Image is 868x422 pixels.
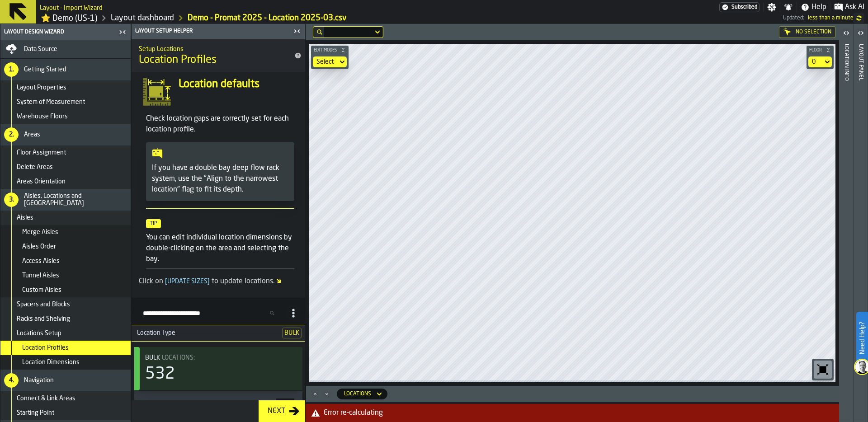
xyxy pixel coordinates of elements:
span: Updated: [783,15,804,21]
button: button- [311,46,349,55]
span: Floor [807,48,824,53]
li: menu Warehouse Floors [0,109,131,124]
span: Ask AI [845,2,864,13]
div: title-Location Profiles [132,39,305,72]
li: menu Aisles, Locations and Bays [0,189,131,211]
li: menu Aisles [0,211,131,225]
label: button-toggle-Notifications [780,3,797,12]
span: Merge Aisles [22,229,58,236]
button: Maximize [310,389,321,399]
svg: Reset zoom and position [816,362,830,377]
header: Layout panel [854,24,868,422]
li: menu Areas Orientation [0,174,131,189]
div: DropdownMenuValue-none [313,56,347,67]
div: Layout Setup Helper [133,28,291,34]
div: 1. [4,62,19,77]
div: DropdownMenuValue-default-floor [808,56,832,67]
a: link-to-/wh/i/103622fe-4b04-4da1-b95f-2619b9c959cc [41,13,97,23]
div: Error re-calculating [324,408,835,418]
div: Layout Design Wizard [2,29,116,35]
input: react-aria1737232629-:r1r: react-aria1737232629-:r1r: [276,399,294,414]
label: button-toggle-Open [854,26,867,42]
button: button- [807,46,834,55]
span: Aisles [17,214,33,221]
label: button-toggle-Open [840,26,853,42]
span: Racks and Shelving [17,315,70,323]
span: Data Source [24,46,57,53]
span: Tunnel Aisles [22,272,59,279]
div: Title [145,354,295,361]
header: Layout Design Wizard [0,24,131,40]
div: stat- [134,347,302,390]
div: 3. [4,192,19,207]
span: Location Profiles [22,344,69,352]
span: Navigation [24,377,54,384]
h2: Sub Title [40,3,103,12]
label: Need Help? [857,313,867,363]
span: System of Measurement [17,98,85,106]
span: Connect & Link Areas [17,395,75,402]
span: Layout Properties [17,84,66,91]
p: Check location gaps are correctly set for each location profile. [146,113,294,135]
p: If you have a double bay deep flow rack system, use the "Align to the narrowest location" flag to... [152,163,288,195]
span: Access Aisles [22,258,60,265]
div: DropdownMenuValue-default-floor [812,58,819,66]
span: 08/09/2025, 11:58:35 [808,15,854,21]
div: DropdownMenuValue-locations [344,391,371,397]
label: button-toggle-Help [797,2,830,13]
div: button-toolbar-undefined [812,359,834,380]
div: 2. [4,127,19,142]
button: Minimize [321,389,332,399]
header: Layout Setup Helper [132,24,305,39]
div: Layout panel [858,42,864,420]
li: menu Racks and Shelving [0,312,131,326]
div: Next [264,406,289,417]
a: link-to-/wh/i/103622fe-4b04-4da1-b95f-2619b9c959cc/import/layout/f8ad7251-a6da-4290-9d71-5cb5c2e5... [188,13,347,23]
span: Location Dimensions [22,359,80,366]
li: menu Starting Point [0,406,131,420]
span: Warehouse Floors [17,113,68,120]
div: 532 [145,365,175,383]
div: Click on to update locations. [139,276,302,287]
div: Menu Subscription [719,2,759,12]
label: button-toggle-Close me [116,27,129,38]
a: link-to-/wh/i/103622fe-4b04-4da1-b95f-2619b9c959cc/settings/billing [719,2,759,12]
div: 4. [4,373,19,388]
span: Aisles, Locations and [GEOGRAPHIC_DATA] [24,192,127,207]
li: menu System of Measurement [0,95,131,109]
li: menu Locations Setup [0,326,131,341]
li: menu Aisles Order [0,239,131,254]
label: button-toggle-Ask AI [830,2,868,13]
li: menu Merge Aisles [0,225,131,239]
span: Starting Point [17,409,54,417]
span: Help [811,2,826,13]
p: You can edit individual location dimensions by double-clicking on the area and selecting the bay. [146,232,294,265]
li: menu Spacers and Blocks [0,297,131,312]
header: Location Info [839,24,853,422]
li: menu Data Source [0,40,131,59]
li: menu Connect & Link Areas [0,391,131,406]
span: Areas [24,131,40,138]
li: menu Tunnel Aisles [0,268,131,283]
h3: title-section-[object Object] [132,298,305,325]
li: menu Floor Assignment [0,145,131,160]
div: hide filter [317,29,322,35]
div: input-question-Location defaults [135,77,302,106]
span: ] [208,278,210,285]
li: menu Layout Properties [0,80,131,95]
nav: Breadcrumb [40,13,411,23]
li: menu Location Profiles [0,341,131,355]
li: menu Custom Aisles [0,283,131,297]
label: button-toggle-undefined [854,13,864,23]
span: Areas Orientation [17,178,66,185]
h3: title-section-Location Type [132,325,305,342]
li: menu Areas [0,124,131,145]
button: button-Next [259,400,305,422]
div: Location Info [843,42,849,420]
span: Tip [146,219,161,228]
span: Aisles Order [22,243,56,250]
span: Delete Areas [17,164,53,171]
div: Location Type [132,329,278,337]
div: alert-Error re-calculating [306,404,839,422]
